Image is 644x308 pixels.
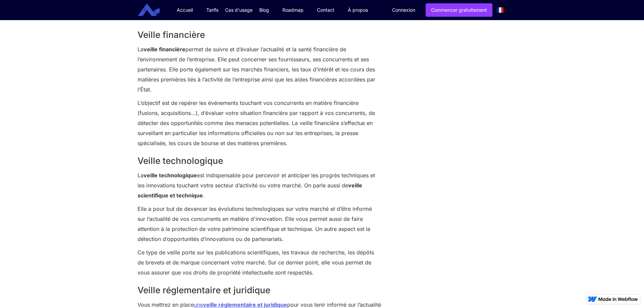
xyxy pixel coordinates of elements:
[138,284,381,296] h2: Veille réglementaire et juridique
[138,44,381,95] p: La permet de suivre et d’évaluer l’actualité et la santé financière de l’environnement de l’entre...
[144,46,185,53] strong: veille financière
[426,3,492,17] a: Commencer gratuitement
[194,301,287,308] a: uneveille réglementaire et juridique
[138,98,381,148] p: L’objectif est de repérer les événements touchant vos concurrents en matière financière (fusions,...
[387,4,420,16] a: Connexion
[138,247,381,278] p: Ce type de veille porte sur les publications scientifiques, les travaux de recherche, les dépôts ...
[143,4,165,16] a: home
[138,155,381,167] h2: Veille technologique
[225,7,253,13] div: Cas d'usage
[144,172,197,179] strong: veille technologique
[598,297,638,301] img: Made in Webflow
[203,301,287,308] strong: veille réglementaire et juridique
[138,182,362,199] strong: veille scientifique et technique
[138,29,381,41] h2: Veille financière
[138,170,381,200] p: La est indispensable pour percevoir et anticiper les progrès techniques et les innovations toucha...
[138,204,381,244] p: Elle a pour but de devancer les évolutions technologiques sur votre marché et d’être informé sur ...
